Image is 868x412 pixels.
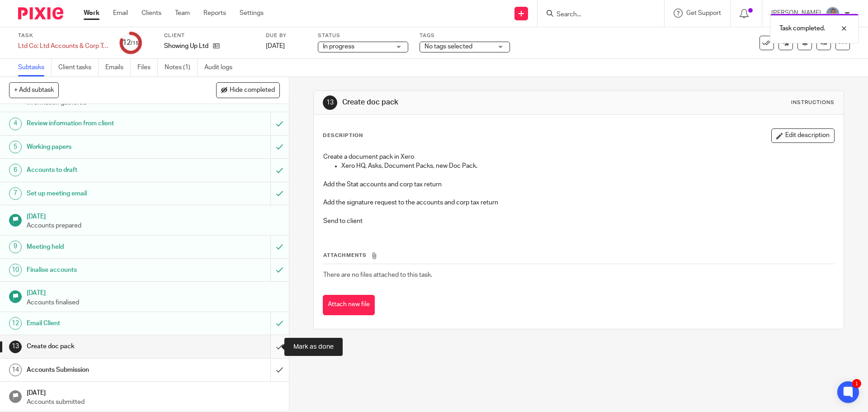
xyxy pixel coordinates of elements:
div: 12 [123,38,139,48]
p: Description [323,132,363,139]
label: Tags [420,32,510,39]
p: Task completed. [779,24,825,33]
span: There are no files attached to this task. [323,272,432,278]
h1: Accounts to draft [27,163,183,177]
h1: Accounts Submission [27,363,183,377]
div: 1 [852,379,861,388]
button: Attach new file [323,295,375,315]
h1: Review information from client [27,117,183,130]
span: No tags selected [425,43,472,50]
h1: Working papers [27,140,183,154]
a: Reports [203,9,226,18]
div: 10 [9,264,22,276]
div: 6 [9,164,22,176]
img: James%20Headshot.png [826,6,840,21]
a: Team [175,9,190,18]
div: 12 [9,317,22,330]
a: Files [137,59,158,76]
div: 13 [9,341,22,353]
a: Notes (1) [165,59,198,76]
label: Task [18,32,108,39]
span: Attachments [323,253,367,258]
a: Client tasks [58,59,99,76]
button: Hide completed [216,82,280,98]
div: Ltd Co: Ltd Accounts & Corp Tax Return [18,42,108,51]
a: Subtasks [18,59,52,76]
p: Accounts submitted [27,398,280,407]
a: Clients [142,9,161,18]
div: 13 [323,95,337,110]
h1: [DATE] [27,286,280,298]
a: Settings [240,9,264,18]
p: Create a document pack in Xero [323,152,834,161]
div: 5 [9,141,22,153]
span: Hide completed [230,87,275,94]
h1: Create doc pack [342,98,598,107]
p: Accounts finalised [27,298,280,307]
label: Due by [266,32,307,39]
p: Send to client [323,217,834,226]
span: [DATE] [266,43,285,49]
h1: Email Client [27,317,183,330]
h1: Finalise accounts [27,263,183,277]
p: Add the Stat accounts and corp tax return [323,180,834,189]
span: In progress [323,43,354,50]
p: Add the signature request to the accounts and corp tax return [323,198,834,207]
label: Status [318,32,408,39]
button: Edit description [771,128,835,143]
div: Ltd Co: Ltd Accounts &amp; Corp Tax Return [18,42,108,51]
h1: Meeting held [27,240,183,254]
a: Email [113,9,128,18]
div: Instructions [791,99,835,106]
h1: [DATE] [27,210,280,221]
p: Xero HQ, Asks, Document Packs, new Doc Pack. [341,161,834,170]
a: Work [84,9,99,18]
div: 4 [9,118,22,130]
h1: Create doc pack [27,340,183,353]
p: Showing Up Ltd [164,42,208,51]
h1: Set up meeting email [27,187,183,200]
small: /15 [131,41,139,46]
a: Audit logs [204,59,239,76]
a: Emails [105,59,131,76]
img: Pixie [18,7,63,19]
div: 14 [9,364,22,376]
div: 9 [9,241,22,253]
div: 7 [9,187,22,200]
label: Client [164,32,255,39]
h1: [DATE] [27,386,280,398]
p: Accounts prepared [27,221,280,230]
button: + Add subtask [9,82,59,98]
